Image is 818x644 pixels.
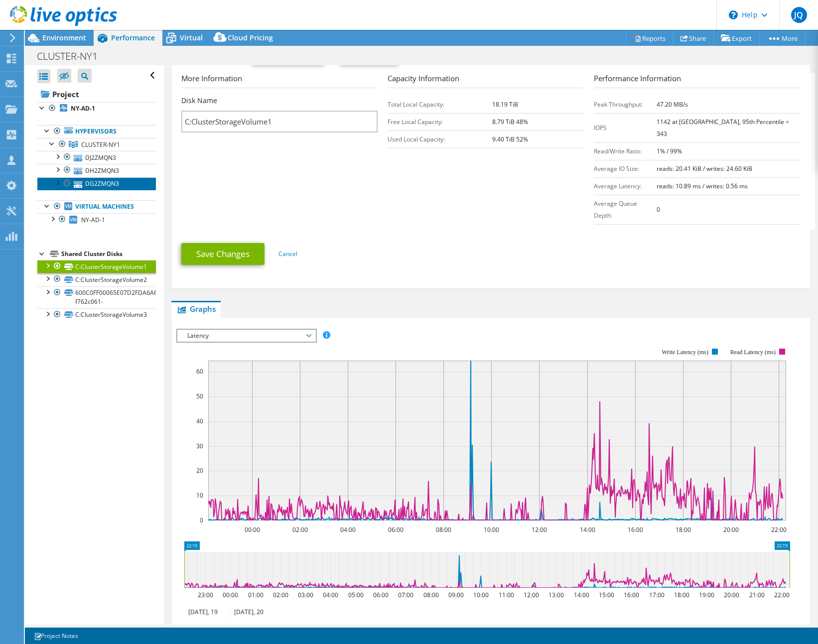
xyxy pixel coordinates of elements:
[196,367,203,376] text: 60
[278,250,297,258] a: Cancel
[37,177,156,190] a: DG2ZMQN3
[657,164,752,173] b: reads: 20.41 KiB / writes: 24.60 KiB
[37,138,156,151] a: CLUSTER-NY1
[181,243,265,265] a: Save Changes
[473,591,488,599] text: 10:00
[292,525,307,534] text: 02:00
[759,30,806,46] a: More
[388,73,584,88] h3: Capacity Information
[657,182,748,190] b: reads: 10.89 ms / writes: 0.56 ms
[627,525,643,534] text: 16:00
[492,100,518,109] b: 18.19 TiB
[196,417,203,425] text: 40
[388,96,493,113] td: Total Local Capacity:
[228,33,273,42] span: Cloud Pricing
[71,104,95,113] b: NY-AD-1
[182,330,310,342] span: Latency
[37,200,156,213] a: Virtual Machines
[713,30,760,46] a: Export
[398,591,413,599] text: 07:00
[594,160,657,177] td: Average IO Size:
[730,349,775,356] text: Read Latency (ms)
[37,125,156,138] a: Hypervisors
[594,177,657,195] td: Average Latency:
[723,525,738,534] text: 20:00
[657,118,789,138] b: 1142 at [GEOGRAPHIC_DATA], 95th Percentile = 343
[435,525,451,534] text: 08:00
[573,591,589,599] text: 14:00
[37,260,156,273] a: C:ClusterStorageVolume1
[244,525,260,534] text: 00:00
[61,248,156,260] div: Shared Cluster Disks
[791,7,807,23] span: JQ
[42,33,86,42] span: Environment
[579,525,595,534] text: 14:00
[37,286,156,308] a: 600C0FF00065E07D2FDA6A6601000000-f762c061-
[423,591,438,599] text: 08:00
[196,442,203,450] text: 30
[492,135,528,143] b: 9.40 TiB 52%
[673,30,714,46] a: Share
[657,100,688,109] b: 47.20 MB/s
[297,591,313,599] text: 03:00
[662,349,708,356] text: Write Latency (ms)
[675,525,690,534] text: 18:00
[348,591,363,599] text: 05:00
[649,591,664,599] text: 17:00
[594,195,657,224] td: Average Queue Depth:
[273,591,288,599] text: 02:00
[623,591,639,599] text: 16:00
[111,33,155,42] span: Performance
[373,591,388,599] text: 06:00
[181,73,378,88] h3: More Information
[388,525,403,534] text: 06:00
[37,273,156,286] a: C:ClusterStorageVolume2
[531,525,546,534] text: 12:00
[322,591,338,599] text: 04:00
[196,491,203,500] text: 10
[32,51,113,62] h1: CLUSTER-NY1
[37,164,156,177] a: DH2ZMQN3
[448,591,463,599] text: 09:00
[594,73,800,88] h3: Performance Information
[598,591,614,599] text: 15:00
[594,113,657,142] td: IOPS
[197,591,213,599] text: 23:00
[248,591,263,599] text: 01:00
[81,216,105,224] span: NY-AD-1
[749,591,764,599] text: 21:00
[37,213,156,226] a: NY-AD-1
[657,205,660,214] b: 0
[548,591,563,599] text: 13:00
[37,151,156,164] a: DJ2ZMQN3
[37,102,156,115] a: NY-AD-1
[698,591,714,599] text: 19:00
[626,30,674,46] a: Reports
[492,118,528,126] b: 8.79 TiB 48%
[196,466,203,475] text: 20
[81,140,120,149] span: CLUSTER-NY1
[674,591,689,599] text: 18:00
[176,304,216,314] span: Graphs
[483,525,499,534] text: 10:00
[200,516,203,524] text: 0
[498,591,514,599] text: 11:00
[222,591,238,599] text: 00:00
[594,96,657,113] td: Peak Throughput:
[196,392,203,400] text: 50
[181,96,217,106] label: Disk Name
[180,33,203,42] span: Virtual
[388,113,493,130] td: Free Local Capacity:
[657,147,682,155] b: 1% / 99%
[774,591,789,599] text: 22:00
[723,591,739,599] text: 20:00
[594,142,657,160] td: Read/Write Ratio:
[37,308,156,321] a: C:ClusterStorageVolume3
[523,591,539,599] text: 12:00
[37,86,156,102] a: Project
[340,525,355,534] text: 04:00
[388,130,493,148] td: Used Local Capacity:
[729,10,738,19] svg: \n
[771,525,786,534] text: 22:00
[27,630,85,642] a: Project Notes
